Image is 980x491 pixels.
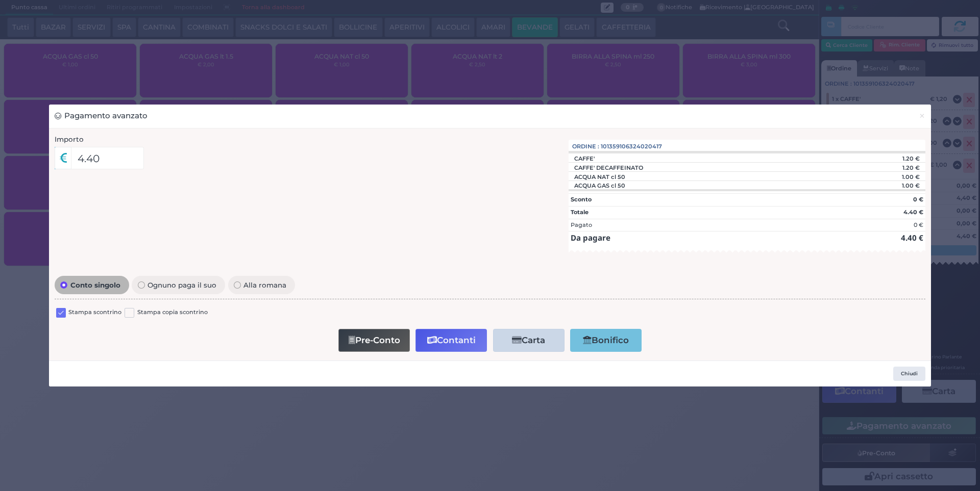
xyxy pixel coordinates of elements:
[569,182,630,189] div: ACQUA GAS cl 50
[241,281,289,289] span: Alla romana
[913,105,931,127] button: Chiudi
[571,232,610,243] strong: Da pagare
[571,221,592,229] div: Pagato
[493,329,565,352] button: Carta
[55,110,148,122] h3: Pagamento avanzato
[338,329,410,352] button: Pre-Conto
[71,147,144,169] input: Es. 30.99
[914,221,923,229] div: 0 €
[569,173,630,180] div: ACQUA NAT cl 50
[570,329,642,352] button: Bonifico
[571,209,589,216] strong: Totale
[569,155,600,162] div: CAFFE'
[67,281,123,289] span: Conto singolo
[569,164,648,171] div: CAFFE' DECAFFEINATO
[836,182,925,189] div: 1.00 €
[68,308,121,318] label: Stampa scontrino
[836,155,925,162] div: 1.20 €
[913,196,923,203] strong: 0 €
[55,134,84,144] label: Importo
[571,196,592,203] strong: Sconto
[893,367,925,381] button: Chiudi
[836,164,925,171] div: 1.20 €
[145,281,219,289] span: Ognuno paga il suo
[903,209,923,216] strong: 4.40 €
[836,173,925,180] div: 1.00 €
[901,232,923,243] strong: 4.40 €
[919,110,925,121] span: ×
[601,142,662,151] span: 101359106324020417
[415,329,487,352] button: Contanti
[137,308,208,318] label: Stampa copia scontrino
[572,142,599,151] span: Ordine :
